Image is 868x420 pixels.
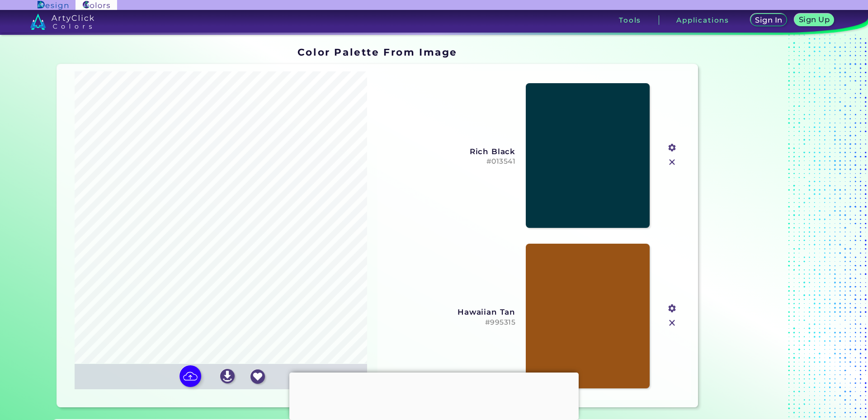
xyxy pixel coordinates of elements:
h5: #013541 [385,157,516,166]
a: Sign Up [796,14,832,26]
img: logo_artyclick_colors_white.svg [30,14,94,30]
img: ArtyClick Design logo [38,1,68,9]
a: Sign In [752,14,786,26]
h3: Applications [676,17,729,24]
h1: Color Palette From Image [297,45,458,59]
iframe: Advertisement [702,43,815,411]
h3: Hawaiian Tan [385,307,516,316]
h5: Sign Up [800,16,828,23]
h5: #995315 [385,318,516,327]
h5: Sign In [756,17,781,24]
h3: Tools [619,17,641,24]
img: icon_close.svg [666,156,678,168]
img: icon_download_white.svg [220,369,235,383]
img: icon picture [179,365,201,387]
img: icon_favourite_white.svg [250,369,265,384]
img: icon_close.svg [666,317,678,329]
iframe: Advertisement [289,373,579,418]
h3: Rich Black [385,147,516,156]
